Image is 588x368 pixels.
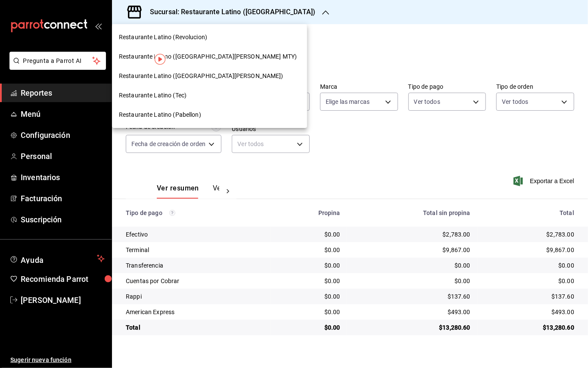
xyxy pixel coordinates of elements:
[112,86,307,105] div: Restaurante Latino (Tec)
[119,33,207,42] span: Restaurante Latino (Revolucion)
[119,110,201,119] span: Restaurante Latino (Pabellon)
[112,28,307,47] div: Restaurante Latino (Revolucion)
[112,47,307,66] div: Restaurante Latino ([GEOGRAPHIC_DATA][PERSON_NAME] MTY)
[119,52,297,61] span: Restaurante Latino ([GEOGRAPHIC_DATA][PERSON_NAME] MTY)
[119,91,187,100] span: Restaurante Latino (Tec)
[112,105,307,125] div: Restaurante Latino (Pabellon)
[155,54,165,65] img: Tooltip marker
[112,66,307,86] div: Restaurante Latino ([GEOGRAPHIC_DATA][PERSON_NAME])
[119,72,283,81] span: Restaurante Latino ([GEOGRAPHIC_DATA][PERSON_NAME])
